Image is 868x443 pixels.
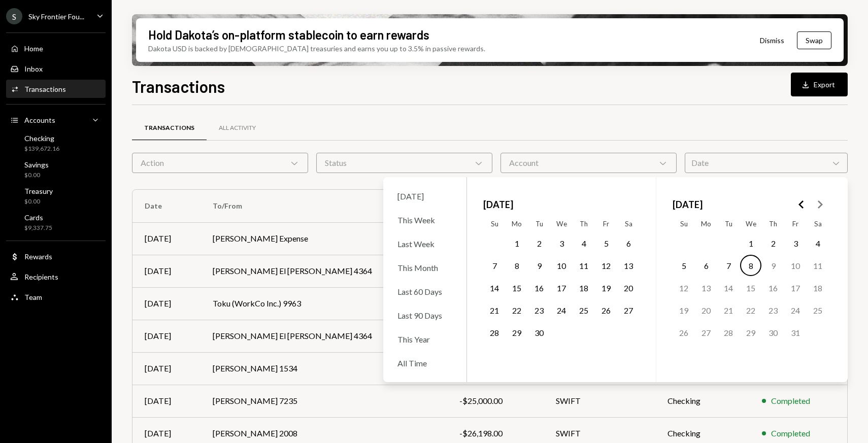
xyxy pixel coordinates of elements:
[391,209,458,231] div: This Week
[145,232,188,245] div: [DATE]
[695,216,717,232] th: Monday
[740,232,761,254] button: Wednesday, October 1st, 2025
[785,299,806,321] button: Friday, October 24th, 2025
[201,190,447,222] th: To/From
[24,252,52,261] div: Rewards
[24,213,52,222] div: Cards
[6,288,106,306] a: Team
[528,299,550,321] button: Tuesday, September 23rd, 2025
[811,195,829,214] button: Go to the Next Month
[24,145,59,153] div: $139,672.16
[6,59,106,78] a: Inbox
[807,216,829,232] th: Saturday
[391,185,458,207] div: [DATE]
[24,293,42,301] div: Team
[762,232,784,254] button: Thursday, October 2nd, 2025
[483,216,640,366] table: September 2025
[391,281,458,302] div: Last 60 Days
[595,255,617,276] button: Friday, September 12th, 2025
[685,153,848,173] div: Date
[740,299,761,321] button: Wednesday, October 22nd, 2025
[6,111,106,129] a: Accounts
[145,362,188,374] div: [DATE]
[528,232,550,254] button: Tuesday, September 2nd, 2025
[655,385,750,417] td: Checking
[6,157,106,182] a: Savings$0.00
[201,352,447,385] td: [PERSON_NAME] 1534
[740,277,761,298] button: Wednesday, October 15th, 2025
[24,187,53,195] div: Treasury
[551,299,572,321] button: Wednesday, September 24th, 2025
[484,255,505,276] button: Sunday, September 7th, 2025
[785,277,806,298] button: Friday, October 17th, 2025
[551,255,572,276] button: Wednesday, September 10th, 2025
[785,255,806,276] button: Friday, October 10th, 2025
[762,322,784,343] button: Thursday, October 30th, 2025
[784,216,807,232] th: Friday
[528,216,550,232] th: Tuesday
[747,28,797,52] button: Dismiss
[148,43,485,54] div: Dakota USD is backed by [DEMOGRAPHIC_DATA] treasuries and earns you up to 3.5% in passive rewards.
[807,277,828,298] button: Saturday, October 18th, 2025
[24,64,43,73] div: Inbox
[740,255,761,276] button: Today, Wednesday, October 8th, 2025
[484,299,505,321] button: Sunday, September 21st, 2025
[506,299,527,321] button: Monday, September 22nd, 2025
[132,76,225,96] h1: Transactions
[6,267,106,286] a: Recipients
[148,26,429,43] div: Hold Dakota’s on-platform stablecoin to earn rewards
[807,299,828,321] button: Saturday, October 25th, 2025
[6,184,106,208] a: Treasury$0.00
[483,216,506,232] th: Sunday
[673,216,695,232] th: Sunday
[807,232,828,254] button: Saturday, October 4th, 2025
[695,255,717,276] button: Monday, October 6th, 2025
[506,232,527,254] button: Monday, September 1st, 2025
[673,322,694,343] button: Sunday, October 26th, 2025
[792,195,811,214] button: Go to the Previous Month
[771,427,810,439] div: Completed
[391,328,458,350] div: This Year
[717,216,740,232] th: Tuesday
[718,277,739,298] button: Tuesday, October 14th, 2025
[528,255,550,276] button: Tuesday, September 9th, 2025
[132,153,308,173] div: Action
[506,322,527,343] button: Monday, September 29th, 2025
[673,277,694,298] button: Sunday, October 12th, 2025
[28,12,84,21] div: Sky Frontier Fou...
[6,247,106,265] a: Rewards
[807,255,828,276] button: Saturday, October 11th, 2025
[595,299,617,321] button: Friday, September 26th, 2025
[391,352,458,374] div: All Time
[551,232,572,254] button: Wednesday, September 3rd, 2025
[201,222,447,255] td: [PERSON_NAME] Expense
[201,385,447,417] td: [PERSON_NAME] 7235
[785,322,806,343] button: Friday, October 31st, 2025
[595,216,617,232] th: Friday
[573,255,594,276] button: Thursday, September 11th, 2025
[618,277,639,298] button: Saturday, September 20th, 2025
[673,193,703,216] span: [DATE]
[316,153,492,173] div: Status
[673,299,694,321] button: Sunday, October 19th, 2025
[6,39,106,57] a: Home
[695,299,717,321] button: Monday, October 20th, 2025
[6,80,106,98] a: Transactions
[740,216,762,232] th: Wednesday
[201,320,447,352] td: [PERSON_NAME] El [PERSON_NAME] 4364
[618,255,639,276] button: Saturday, September 13th, 2025
[791,73,848,96] button: Export
[573,277,594,298] button: Thursday, September 18th, 2025
[506,277,527,298] button: Monday, September 15th, 2025
[573,299,594,321] button: Thursday, September 25th, 2025
[219,124,256,132] div: All Activity
[617,216,640,232] th: Saturday
[673,255,694,276] button: Sunday, October 5th, 2025
[618,299,639,321] button: Saturday, September 27th, 2025
[24,85,66,93] div: Transactions
[550,216,573,232] th: Wednesday
[6,131,106,155] a: Checking$139,672.16
[459,427,531,439] div: -$26,198.00
[618,232,639,254] button: Saturday, September 6th, 2025
[528,322,550,343] button: Tuesday, September 30th, 2025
